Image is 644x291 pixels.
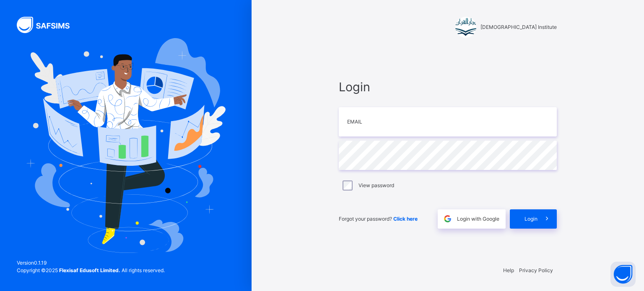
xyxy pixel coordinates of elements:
[17,267,165,273] span: Copyright © 2025 All rights reserved.
[519,267,553,273] a: Privacy Policy
[339,78,557,96] span: Login
[26,38,226,252] img: Hero Image
[393,216,418,222] a: Click here
[59,267,120,273] strong: Flexisaf Edusoft Limited.
[17,17,80,33] img: SAFSIMS Logo
[17,259,165,267] span: Version 0.1.19
[480,23,557,31] span: [DEMOGRAPHIC_DATA] Institute
[525,215,538,223] span: Login
[503,267,514,273] a: Help
[610,262,636,287] button: Open asap
[339,216,418,222] span: Forgot your password?
[443,214,452,224] img: google.396cfc9801f0270233282035f929180a.svg
[358,182,394,189] label: View password
[457,215,499,223] span: Login with Google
